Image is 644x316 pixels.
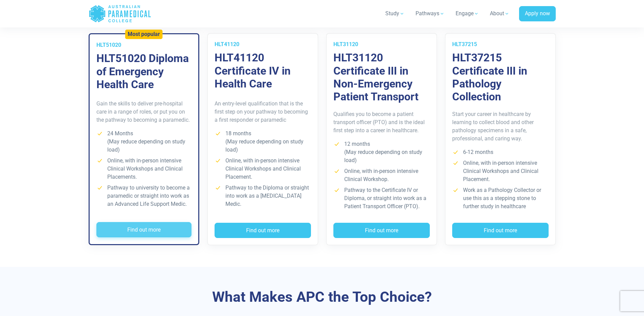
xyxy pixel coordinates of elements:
[96,52,191,91] h3: HLT51020 Diploma of Emergency Health Care
[215,130,311,154] li: 18 months (May reduce depending on study load)
[452,148,549,156] li: 6-12 months
[96,184,191,208] li: Pathway to university to become a paramedic or straight into work as an Advanced Life Support Medic.
[128,31,160,38] h5: Most popular
[452,51,549,103] h3: HLT37215 Certificate III in Pathology Collection
[445,33,556,245] a: HLT37215 HLT37215 Certificate III in Pathology Collection Start your career in healthcare by lear...
[333,51,430,103] h3: HLT31120 Certificate III in Non-Emergency Patient Transport
[333,41,358,47] span: HLT31120
[326,33,437,245] a: HLT31120 HLT31120 Certificate III in Non-Emergency Patient Transport Qualifies you to become a pa...
[452,110,549,143] p: Start your career in healthcare by learning to collect blood and other pathology specimens in a s...
[89,33,199,245] a: Most popular HLT51020 HLT51020 Diploma of Emergency Health Care Gain the skills to deliver pre-ho...
[215,157,311,181] li: Online, with in-person intensive Clinical Workshops and Clinical Placement.
[96,222,191,238] button: Find out more
[215,223,311,238] button: Find out more
[452,159,549,183] li: Online, with in-person intensive Clinical Workshops and Clinical Placement.
[215,184,311,208] li: Pathway to the Diploma or straight into work as a [MEDICAL_DATA] Medic.
[96,42,121,48] span: HLT51020
[333,110,430,135] p: Qualifies you to become a patient transport officer (PTO) and is the ideal first step into a care...
[124,289,521,306] h3: What Makes APC the Top Choice?
[96,100,191,124] p: Gain the skills to deliver pre-hospital care in a range of roles, or put you on the pathway to be...
[333,167,430,183] li: Online, with in-person intensive Clinical Workshop.
[207,33,318,245] a: HLT41120 HLT41120 Certificate IV in Health Care An entry-level qualification that is the first st...
[333,223,430,238] button: Find out more
[215,41,239,47] span: HLT41120
[333,186,430,211] li: Pathway to the Certificate IV or Diploma, or straight into work as a Patient Transport Officer (P...
[215,100,311,124] p: An entry-level qualification that is the first step on your pathway to becoming a first responder...
[452,223,549,238] button: Find out more
[452,186,549,211] li: Work as a Pathology Collector or use this as a stepping stone to further study in healthcare
[96,157,191,181] li: Online, with in-person intensive Clinical Workshops and Clinical Placements.
[333,140,430,164] li: 12 months (May reduce depending on study load)
[452,41,477,47] span: HLT37215
[215,51,311,90] h3: HLT41120 Certificate IV in Health Care
[96,130,191,154] li: 24 Months (May reduce depending on study load)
